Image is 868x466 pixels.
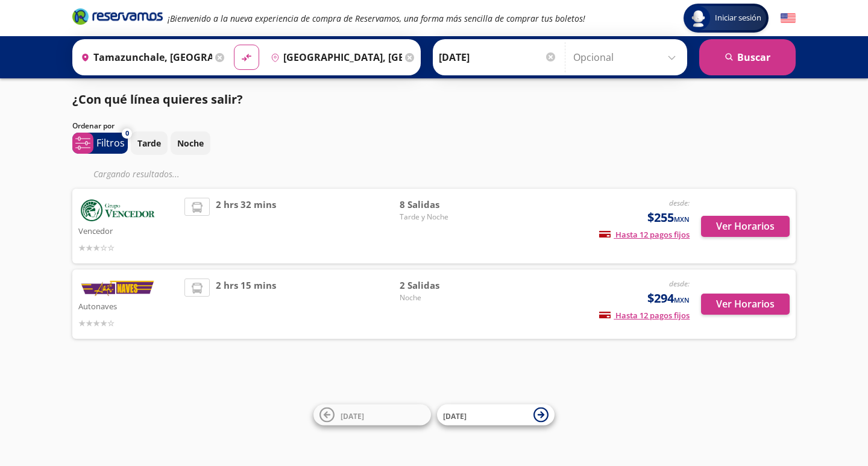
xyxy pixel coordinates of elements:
[76,42,212,72] input: Buscar Origen
[400,212,484,222] span: Tarde y Noche
[701,294,790,315] button: Ver Horarios
[72,90,243,109] p: ¿Con qué línea quieres salir?
[437,405,555,426] button: [DATE]
[78,279,157,298] img: Autonaves
[266,42,402,72] input: Buscar Destino
[72,7,163,25] i: Brand Logo
[72,121,115,131] p: Ordenar por
[599,229,690,240] span: Hasta 12 pagos fijos
[78,198,157,223] img: Vencedor
[439,42,557,72] input: Elegir Fecha
[674,215,690,224] small: MXN
[674,295,690,304] small: MXN
[313,405,431,426] button: [DATE]
[669,198,690,208] em: desde:
[78,298,178,313] p: Autonaves
[125,128,129,139] span: 0
[93,168,180,180] em: Cargando resultados ...
[341,411,364,421] span: [DATE]
[699,39,796,75] button: Buscar
[443,411,467,421] span: [DATE]
[131,131,168,155] button: Tarde
[400,292,484,303] span: Noche
[137,137,161,150] p: Tarde
[177,137,204,150] p: Noche
[168,13,585,24] em: ¡Bienvenido a la nueva experiencia de compra de Reservamos, una forma más sencilla de comprar tus...
[72,133,128,154] button: 0Filtros
[78,223,178,238] p: Vencedor
[216,198,276,254] span: 2 hrs 32 mins
[701,216,790,237] button: Ver Horarios
[710,12,766,24] span: Iniciar sesión
[669,279,690,289] em: desde:
[216,279,276,330] span: 2 hrs 15 mins
[647,209,690,227] span: $255
[647,289,690,307] span: $294
[72,7,163,29] a: Brand Logo
[96,136,125,150] p: Filtros
[599,310,690,321] span: Hasta 12 pagos fijos
[171,131,210,155] button: Noche
[400,198,484,212] span: 8 Salidas
[781,11,796,26] button: English
[573,42,681,72] input: Opcional
[400,279,484,292] span: 2 Salidas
